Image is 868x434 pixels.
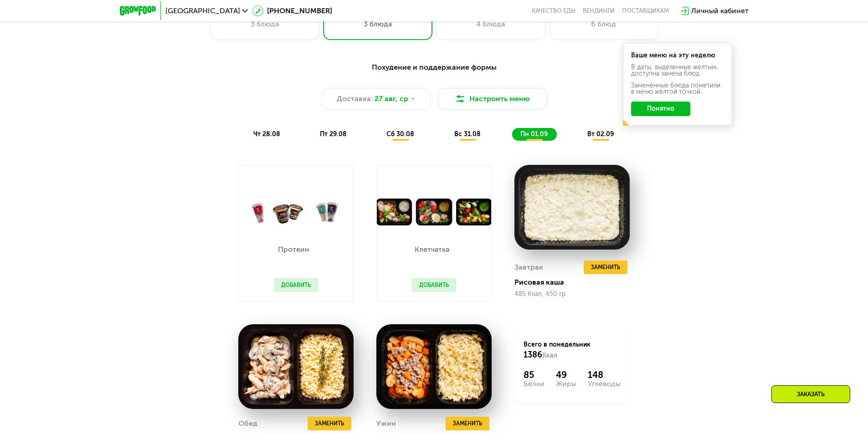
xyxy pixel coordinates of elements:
[446,19,536,30] div: 4 блюда
[524,369,544,380] div: 85
[631,64,724,77] div: В даты, выделенные желтым, доступна замена блюд.
[514,278,637,287] div: Рисовая каша
[524,340,621,360] div: Всего в понедельник
[556,369,576,380] div: 49
[376,417,396,430] div: Ужин
[454,130,481,138] span: вс 31.08
[514,260,543,274] div: Завтрак
[542,352,557,359] span: Ккал
[274,278,318,292] button: Добавить
[514,291,630,298] div: 485 Ккал, 450 гр
[583,7,615,15] a: Вендинги
[691,5,749,16] div: Личный кабинет
[622,7,669,15] div: поставщикам
[771,385,850,403] div: Заказать
[164,62,704,73] div: Похудение и поддержание формы
[524,380,544,388] div: Белки
[446,417,489,430] button: Заменить
[320,130,347,138] span: пт 29.08
[333,19,423,30] div: 3 блюда
[556,380,576,388] div: Жиры
[520,130,548,138] span: пн 01.09
[438,88,547,110] button: Настроить меню
[587,130,614,138] span: вт 02.09
[375,93,408,104] span: 27 авг, ср
[532,7,575,15] a: Качество еды
[253,130,280,138] span: чт 28.08
[591,263,620,272] span: Заменить
[220,19,310,30] div: 3 блюда
[337,93,373,104] span: Доставка:
[165,7,240,15] span: [GEOGRAPHIC_DATA]
[252,5,332,16] a: [PHONE_NUMBER]
[386,130,414,138] span: сб 30.08
[524,350,542,360] span: 1386
[588,369,621,380] div: 148
[453,419,482,428] span: Заменить
[584,260,627,274] button: Заменить
[412,246,452,253] p: Клетчатка
[631,102,690,116] button: Понятно
[412,278,456,292] button: Добавить
[274,246,313,253] p: Протеин
[238,417,257,430] div: Обед
[559,19,649,30] div: 6 блюд
[631,82,724,95] div: Заменённые блюда пометили в меню жёлтой точкой.
[315,419,344,428] span: Заменить
[588,380,621,388] div: Углеводы
[631,52,724,59] div: Ваше меню на эту неделю
[308,417,351,430] button: Заменить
